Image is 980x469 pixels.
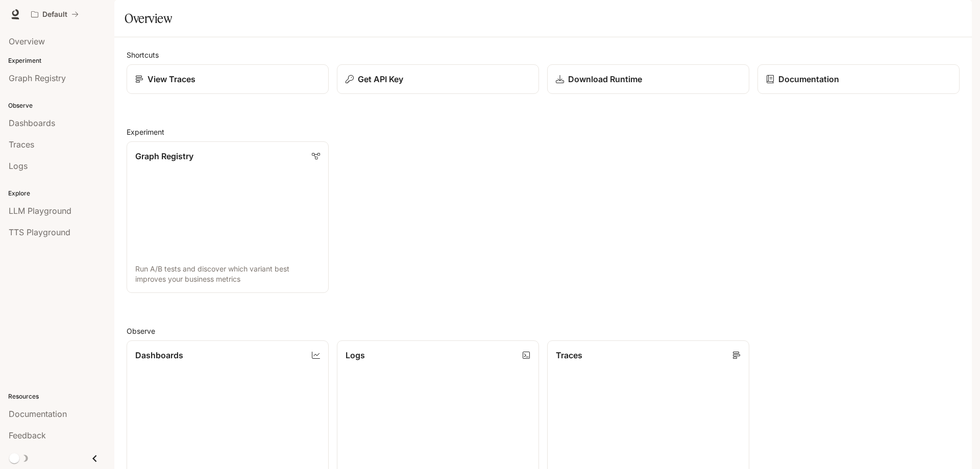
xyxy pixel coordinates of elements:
h2: Experiment [127,127,960,137]
p: Download Runtime [568,73,642,85]
p: Dashboards [135,349,183,361]
a: Download Runtime [547,64,749,94]
h2: Observe [127,326,960,336]
p: Default [42,10,67,19]
button: Get API Key [337,64,539,94]
h1: Overview [125,8,172,29]
a: Documentation [757,64,960,94]
h2: Shortcuts [127,50,960,60]
p: Run A/B tests and discover which variant best improves your business metrics [135,264,320,284]
p: Traces [556,349,582,361]
p: Logs [346,349,365,361]
p: Documentation [778,73,839,85]
a: View Traces [127,64,329,94]
p: Get API Key [358,73,403,85]
p: Graph Registry [135,150,193,162]
p: View Traces [148,73,195,85]
a: Graph RegistryRun A/B tests and discover which variant best improves your business metrics [127,141,329,293]
button: All workspaces [27,4,83,24]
